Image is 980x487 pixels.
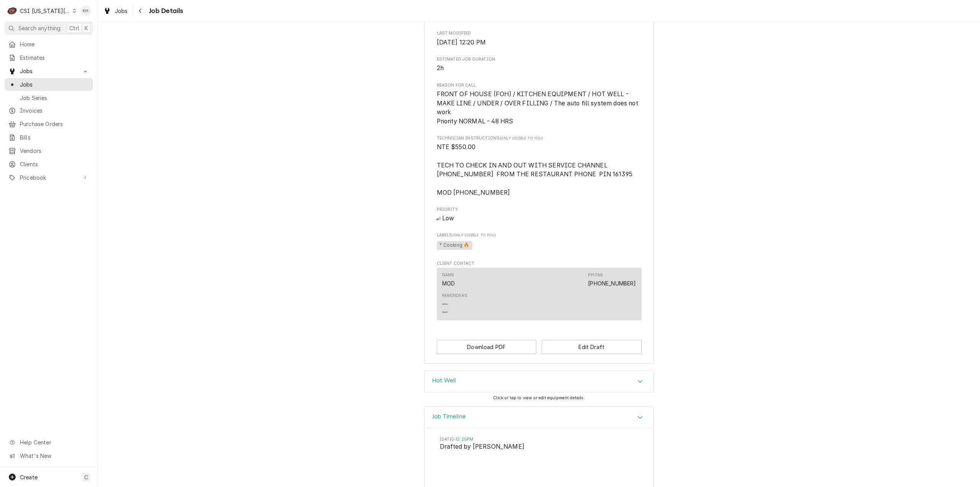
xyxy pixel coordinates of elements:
[425,407,653,429] button: Accordion Details Expand Trigger
[437,135,642,197] div: [object Object]
[442,293,467,316] div: Reminders
[80,5,91,16] div: Kelsey Hetlage's Avatar
[147,6,183,16] span: Job Details
[20,474,38,480] span: Create
[442,308,448,316] div: —
[432,413,466,420] h3: Job Timeline
[5,436,93,449] a: Go to Help Center
[5,51,93,64] a: Estimates
[20,174,78,182] span: Pricebook
[425,407,653,429] div: Accordion Header
[437,39,486,46] span: [DATE] 12:20 PM
[5,131,93,144] a: Bills
[542,340,642,354] button: Edit Draft
[437,64,642,73] span: Estimated Job Duration
[437,90,640,125] span: FRONT OF HOUSE (FOH) / KITCHEN EQUIPMENT / HOT WELL - MAKE LINE / UNDER / OVER FILLING / The auto...
[5,144,93,157] a: Vendors
[437,207,642,223] div: Priority
[437,214,642,223] div: Low
[437,56,642,62] span: Estimated Job Duration
[437,82,642,89] span: Reason For Call
[500,136,543,140] span: (Only Visible to You)
[456,437,473,442] em: 12:20PM
[115,7,128,15] span: Jobs
[7,5,18,16] div: C
[437,56,642,73] div: Estimated Job Duration
[5,449,93,462] a: Go to What's New
[80,5,91,16] div: KH
[437,207,642,213] span: Priority
[437,90,642,126] span: Reason For Call
[20,452,88,460] span: What's New
[437,143,632,196] span: NTE $550.00 TECH TO CHECK IN AND OUT WITH SERVICE CHANNEL [PHONE_NUMBER] FROM THE RESTAURANT PHON...
[20,40,89,48] span: Home
[84,473,88,481] span: C
[437,340,537,354] button: Download PDF
[437,64,444,72] span: 2h
[588,280,636,287] a: [PHONE_NUMBER]
[20,94,89,102] span: Job Series
[5,118,93,130] a: Purchase Orders
[442,272,454,278] div: Name
[437,143,642,197] span: [object Object]
[437,240,642,251] span: [object Object]
[442,272,455,287] div: Name
[85,24,88,32] span: K
[424,371,654,393] div: Hot Well
[5,104,93,117] a: Invoices
[437,30,642,47] div: Last Modified
[100,5,131,17] a: Jobs
[20,160,89,168] span: Clients
[437,261,642,324] div: Client Contact
[425,371,653,392] button: Accordion Details Expand Trigger
[493,395,585,400] span: Click or tap to view or edit equipment details.
[437,268,642,324] div: Client Contact List
[7,5,18,16] div: CSI Kansas City's Avatar
[437,232,642,251] div: [object Object]
[452,233,495,237] span: (Only Visible to You)
[20,133,89,141] span: Bills
[440,442,638,453] span: Event String
[20,7,70,15] div: CSI [US_STATE][GEOGRAPHIC_DATA]
[432,377,456,384] h3: Hot Well
[20,80,89,89] span: Jobs
[5,171,93,184] a: Go to Pricebook
[588,272,603,278] div: Phone
[69,24,79,32] span: Ctrl
[20,54,89,62] span: Estimates
[442,279,455,287] div: MOD
[437,340,642,354] div: Button Group
[442,293,467,299] div: Reminders
[20,147,89,155] span: Vendors
[440,436,638,443] span: Timestamp
[18,24,60,32] span: Search anything
[437,241,473,250] span: ² Cooking 🔥
[437,82,642,126] div: Reason For Call
[20,120,89,128] span: Purchase Orders
[437,268,642,320] div: Contact
[5,158,93,171] a: Clients
[20,438,88,446] span: Help Center
[442,300,448,308] div: —
[5,78,93,91] a: Jobs
[588,272,636,287] div: Phone
[437,261,642,267] span: Client Contact
[437,135,642,141] span: Technician Instructions
[5,65,93,77] a: Go to Jobs
[5,21,93,35] button: Search anythingCtrlK
[134,5,147,17] button: Navigate back
[20,67,78,75] span: Jobs
[440,436,638,462] li: Event
[437,214,642,223] span: Priority
[5,92,93,104] a: Job Series
[437,340,642,354] div: Button Group Row
[437,30,642,36] span: Last Modified
[437,232,642,238] span: Labels
[20,107,89,115] span: Invoices
[5,38,93,51] a: Home
[437,38,642,47] span: Last Modified
[425,371,653,392] div: Accordion Header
